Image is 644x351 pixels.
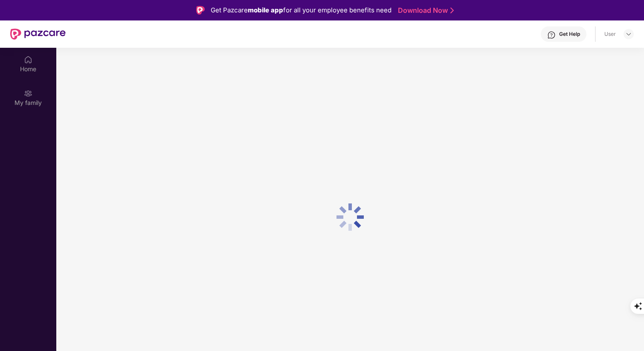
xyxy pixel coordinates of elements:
[24,89,32,98] img: svg+xml;base64,PHN2ZyB3aWR0aD0iMjAiIGhlaWdodD0iMjAiIHZpZXdCb3g9IjAgMCAyMCAyMCIgZmlsbD0ibm9uZSIgeG...
[450,6,454,15] img: Stroke
[604,31,616,38] div: User
[248,6,283,14] strong: mobile app
[10,29,66,40] img: New Pazcare Logo
[625,31,632,38] img: svg+xml;base64,PHN2ZyBpZD0iRHJvcGRvd24tMzJ4MzIiIHhtbG5zPSJodHRwOi8vd3d3LnczLm9yZy8yMDAwL3N2ZyIgd2...
[398,6,451,15] a: Download Now
[24,55,32,64] img: svg+xml;base64,PHN2ZyBpZD0iSG9tZSIgeG1sbnM9Imh0dHA6Ly93d3cudzMub3JnLzIwMDAvc3ZnIiB3aWR0aD0iMjAiIG...
[547,31,556,39] img: svg+xml;base64,PHN2ZyBpZD0iSGVscC0zMngzMiIgeG1sbnM9Imh0dHA6Ly93d3cudzMub3JnLzIwMDAvc3ZnIiB3aWR0aD...
[211,5,392,15] div: Get Pazcare for all your employee benefits need
[559,31,580,38] div: Get Help
[196,6,205,15] img: Logo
